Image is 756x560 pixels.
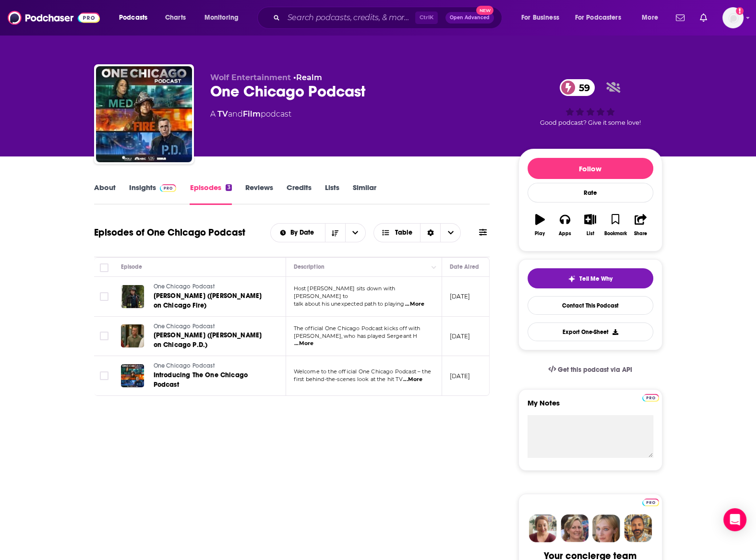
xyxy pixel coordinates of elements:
[121,261,143,273] div: Episode
[129,183,177,205] a: InsightsPodchaser Pro
[515,10,571,25] button: open menu
[476,6,493,15] span: New
[210,108,291,120] div: A podcast
[296,73,322,82] a: Realm
[290,229,317,236] span: By Date
[568,275,576,283] img: tell me why sparkle
[569,79,595,96] span: 59
[243,109,261,119] a: Film
[634,231,647,237] div: Share
[561,514,588,542] img: Barbara Profile
[325,183,339,205] a: Lists
[642,393,659,402] a: Pro website
[450,15,490,20] span: Open Advanced
[560,79,595,96] a: 59
[373,223,461,242] button: Choose View
[628,208,653,242] button: Share
[325,224,345,242] button: Sort Direction
[540,358,640,381] a: Get this podcast via API
[294,300,405,307] span: talk about his unexpected path to playing
[8,9,100,27] img: Podchaser - Follow, Share and Rate Podcasts
[154,362,269,370] a: One Chicago Podcast
[528,322,653,341] button: Export One-Sheet
[154,283,269,291] a: One Chicago Podcast
[94,183,116,205] a: About
[294,376,403,382] span: first behind-the-scenes look at the hit TV
[403,376,422,383] span: ...More
[635,10,670,25] button: open menu
[154,362,215,369] span: One Chicago Podcast
[204,11,239,24] span: Monitoring
[154,331,269,350] a: [PERSON_NAME] ([PERSON_NAME] on Chicago P.D.)
[160,184,177,192] img: Podchaser Pro
[353,183,376,205] a: Similar
[293,73,322,82] span: •
[575,11,621,24] span: For Podcasters
[624,514,652,542] img: Jon Profile
[518,73,662,132] div: 59Good podcast? Give it some love!
[271,229,325,236] button: open menu
[528,158,653,179] button: Follow
[722,7,744,28] img: User Profile
[672,10,688,26] a: Show notifications dropdown
[428,262,440,273] button: Column Actions
[405,300,424,308] span: ...More
[521,11,559,24] span: For Business
[559,231,571,237] div: Apps
[266,7,511,29] div: Search podcasts, credits, & more...
[294,333,418,339] span: [PERSON_NAME], who has played Sergeant H
[528,208,552,242] button: Play
[245,183,273,205] a: Reviews
[154,371,248,389] span: Introducing The One Chicago Podcast
[228,109,243,119] span: and
[294,261,324,273] div: Description
[226,184,231,191] div: 3
[569,10,635,25] button: open menu
[642,497,659,506] a: Pro website
[96,66,192,162] img: One Chicago Podcast
[540,119,641,126] span: Good podcast? Give it some love!
[528,268,653,288] button: tell me why sparkleTell Me Why
[445,12,494,24] button: Open AdvancedNew
[198,10,251,25] button: open menu
[528,398,653,415] label: My Notes
[552,208,577,242] button: Apps
[450,372,470,380] p: [DATE]
[119,11,147,24] span: Podcasts
[294,325,420,332] span: The official One Chicago Podcast kicks off with
[736,7,744,15] svg: Add a profile image
[154,323,215,330] span: One Chicago Podcast
[294,340,313,347] span: ...More
[603,208,628,242] button: Bookmark
[100,332,108,340] span: Toggle select row
[154,331,262,349] span: [PERSON_NAME] ([PERSON_NAME] on Chicago P.D.)
[154,292,262,310] span: [PERSON_NAME] ([PERSON_NAME] on Chicago Fire)
[696,10,711,26] a: Show notifications dropdown
[159,10,192,25] a: Charts
[558,366,632,374] span: Get this podcast via API
[642,499,659,506] img: Podchaser Pro
[577,208,602,242] button: List
[154,283,215,290] span: One Chicago Podcast
[190,183,231,205] a: Episodes3
[100,371,108,380] span: Toggle select row
[94,226,245,238] h1: Episodes of One Chicago Podcast
[294,368,431,375] span: Welcome to the official One Chicago Podcast – the
[722,7,744,28] button: Show profile menu
[294,285,396,299] span: Host [PERSON_NAME] sits down with [PERSON_NAME] to
[450,261,479,273] div: Date Aired
[642,394,659,402] img: Podchaser Pro
[217,109,228,119] a: TV
[395,229,412,236] span: Table
[210,73,291,82] span: Wolf Entertainment
[287,183,312,205] a: Credits
[154,322,269,331] a: One Chicago Podcast
[415,12,438,24] span: Ctrl K
[165,11,186,24] span: Charts
[604,231,626,237] div: Bookmark
[270,223,366,242] h2: Choose List sort
[529,514,557,542] img: Sydney Profile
